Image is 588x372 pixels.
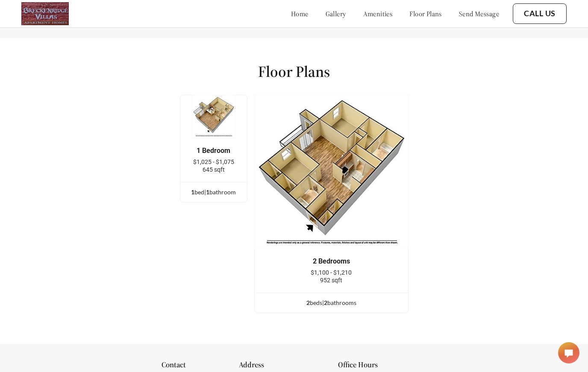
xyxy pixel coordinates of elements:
[291,9,309,18] a: home
[513,3,567,24] button: Call Us
[258,62,330,81] h1: Floor Plans
[193,147,234,155] div: 1 Bedroom
[255,298,408,308] div: bed s | bathroom s
[311,269,352,276] span: $1,100 - $1,210
[320,277,342,284] span: 952 sqft
[254,95,409,249] img: example
[326,9,346,18] a: gallery
[180,187,247,197] div: bed | bathroom
[191,188,194,196] span: 1
[363,9,393,18] a: amenities
[306,299,310,306] span: 2
[268,258,395,265] div: 2 Bedrooms
[324,299,327,306] span: 2
[409,9,442,18] a: floor plans
[192,95,235,138] img: example
[524,9,556,18] a: Call Us
[206,188,209,196] span: 1
[203,166,225,173] span: 645 sqft
[21,2,69,25] img: logo.png
[193,158,234,165] span: $1,025 - $1,075
[459,9,499,18] a: send message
